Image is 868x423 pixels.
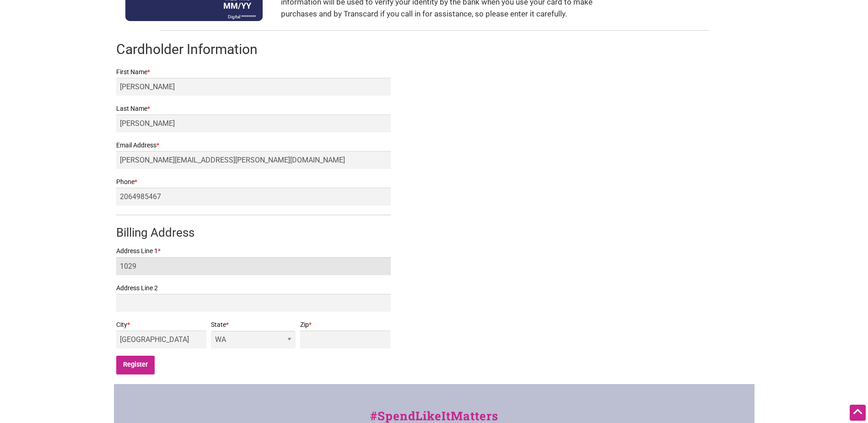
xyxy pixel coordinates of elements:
div: Scroll Back to Top [850,405,866,421]
label: Address Line 1 [116,245,391,257]
label: First Name [116,66,391,78]
h3: Billing Address [116,224,391,241]
label: Phone [116,176,391,188]
input: Register [116,356,155,374]
label: Address Line 2 [116,282,391,294]
label: City [116,319,207,331]
label: Last Name [116,103,391,114]
label: Email Address [116,140,391,151]
label: Zip [300,319,391,331]
h2: Cardholder Information [116,40,752,59]
label: State [211,319,295,331]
